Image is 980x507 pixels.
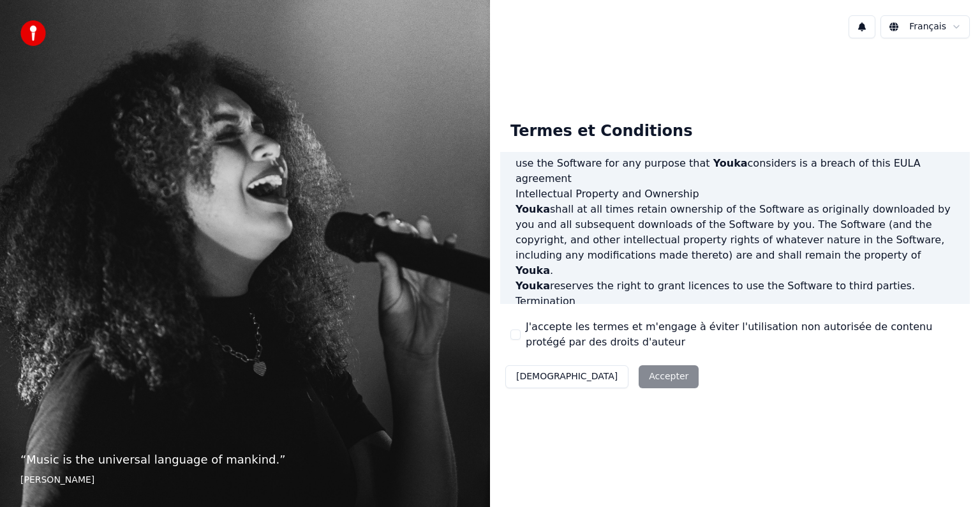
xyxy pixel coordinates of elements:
span: Youka [516,264,550,276]
span: Youka [713,157,748,169]
h3: Intellectual Property and Ownership [516,186,954,202]
span: Youka [516,203,550,215]
img: youka [20,20,46,46]
p: reserves the right to grant licences to use the Software to third parties. [516,278,954,294]
h3: Termination [516,294,954,309]
button: [DEMOGRAPHIC_DATA] [505,365,628,388]
div: Termes et Conditions [500,111,702,152]
footer: [PERSON_NAME] [20,474,470,487]
span: Youka [516,280,550,292]
p: “ Music is the universal language of mankind. ” [20,451,470,469]
label: J'accepte les termes et m'engage à éviter l'utilisation non autorisée de contenu protégé par des ... [526,319,960,350]
li: use the Software for any purpose that considers is a breach of this EULA agreement [516,156,954,186]
p: shall at all times retain ownership of the Software as originally downloaded by you and all subse... [516,202,954,278]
